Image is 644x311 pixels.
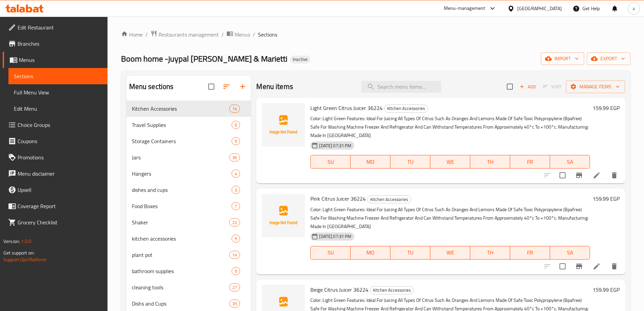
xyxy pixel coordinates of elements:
span: Edit Restaurant [18,23,102,31]
div: kitchen accessories9 [126,230,251,247]
span: Select to update [555,259,570,273]
div: Kitchen Accessories14 [126,101,251,117]
a: Full Menu View [8,84,108,101]
button: delete [606,167,622,183]
button: SU [310,155,351,169]
span: FR [513,248,547,258]
div: items [229,105,240,113]
nav: breadcrumb [121,30,630,39]
div: Dishs and Cups [132,299,230,308]
span: bathroom supplies [132,267,232,275]
span: Branches [18,40,102,48]
span: MO [353,248,388,258]
span: 27 [230,284,240,291]
span: 9 [232,268,240,274]
a: Support.OpsPlatform [3,255,46,264]
span: Restaurants management [159,30,219,39]
a: Edit menu item [593,171,601,179]
button: Branch-specific-item [571,258,587,274]
div: items [232,267,240,275]
div: dishes and cups3 [126,182,251,198]
h6: 159.99 EGP [593,103,620,113]
span: Food Boxes [132,202,232,210]
a: Promotions [3,149,108,165]
span: import [546,54,579,63]
button: import [541,52,584,65]
span: Light Green Citrus Juicer 36224 [310,103,383,113]
a: Edit Restaurant [3,19,108,36]
a: Sections [8,68,108,84]
a: Upsell [3,182,108,198]
span: Full Menu View [14,88,102,96]
h2: Menu items [256,82,293,92]
img: Pink Citrus Juicer 36224 [262,194,305,237]
span: Version: [3,237,20,246]
span: plant pot [132,251,230,259]
button: TU [390,155,430,169]
div: Jars36 [126,149,251,165]
span: Sections [14,72,102,80]
img: Light Green Citrus Juicer 36224 [262,103,305,147]
button: WE [430,155,470,169]
span: Kitchen Accessories [370,286,413,294]
p: Color: Light Green Features: Ideal For Juicing All Types Of Citrus Such As Oranges And Lemons Mad... [310,114,590,140]
span: Boom home -juypal [PERSON_NAME] & Marietti [121,51,287,66]
h6: 159.99 EGP [593,194,620,203]
button: TH [470,246,510,260]
span: a [633,5,635,12]
span: 7 [232,203,240,209]
span: FR [513,157,547,167]
div: Inactive [290,55,310,64]
a: Edit Menu [8,101,108,117]
div: items [232,137,240,145]
span: 9 [232,236,240,242]
span: Kitchen Accessories [132,105,230,113]
span: kitchen accessories [132,235,232,243]
a: Grocery Checklist [3,214,108,230]
span: Travel Supplies [132,121,232,129]
span: WE [433,248,468,258]
span: Get support on: [3,248,34,257]
a: Choice Groups [3,117,108,133]
span: 1.0.0 [21,237,31,246]
span: Manage items [571,83,620,91]
span: Select all sections [204,80,218,94]
span: Sections [258,30,277,39]
span: Kitchen Accessories [367,196,411,203]
span: Hangers [132,170,232,178]
span: Jars [132,153,230,161]
span: Coupons [18,137,102,145]
button: MO [351,246,390,260]
button: WE [430,246,470,260]
span: 3 [232,187,240,193]
button: TU [390,246,430,260]
span: Select section first [539,82,566,92]
div: items [232,186,240,194]
span: SA [553,157,587,167]
button: TH [470,155,510,169]
button: delete [606,258,622,274]
div: Kitchen Accessories [367,195,411,203]
span: dishes and cups [132,186,232,194]
div: [GEOGRAPHIC_DATA] [517,5,562,12]
span: Grocery Checklist [18,218,102,226]
span: Sort sections [218,79,235,95]
div: items [229,153,240,161]
span: Menu disclaimer [18,170,102,178]
div: cleaning tools [132,283,230,291]
span: Pink Citrus Juicer 36224 [310,194,366,204]
span: export [592,54,625,63]
span: Menus [19,56,102,64]
span: TU [393,157,428,167]
span: Add item [517,82,539,92]
button: FR [510,246,550,260]
li: / [221,30,224,39]
span: WE [433,157,468,167]
div: Kitchen Accessories [384,105,428,113]
span: Select to update [555,168,570,182]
